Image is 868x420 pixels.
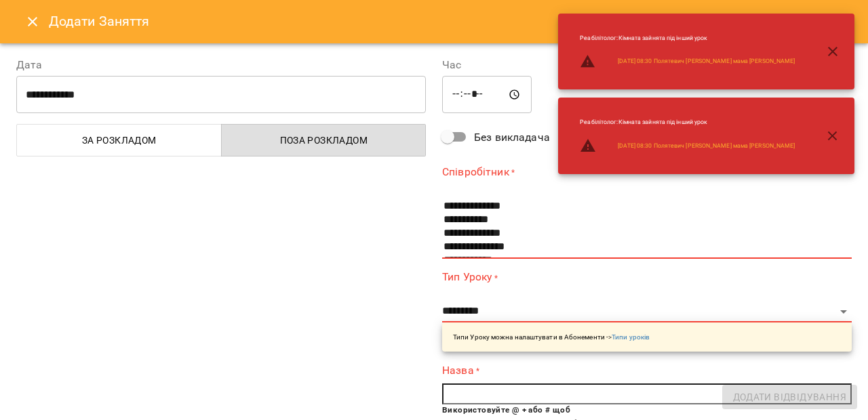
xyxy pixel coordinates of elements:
[618,142,795,150] a: [DATE] 08:30 Полятевич [PERSON_NAME] мама [PERSON_NAME]
[25,132,214,148] span: За розкладом
[221,124,427,156] button: Поза розкладом
[453,332,650,342] p: Типи Уроку можна налаштувати в Абонементи ->
[442,60,852,70] label: Час
[612,333,650,341] a: Типи уроків
[569,28,806,48] li: Реабілітолог : Кімната зайнята під інший урок
[442,270,852,285] label: Тип Уроку
[474,129,550,146] span: Без викладача
[16,5,49,38] button: Close
[442,164,852,180] label: Співробітник
[618,57,795,66] a: [DATE] 08:30 Полятевич [PERSON_NAME] мама [PERSON_NAME]
[442,405,570,415] b: Використовуйте @ + або # щоб
[442,362,852,378] label: Назва
[569,112,806,132] li: Реабілітолог : Кімната зайнята під інший урок
[16,124,222,156] button: За розкладом
[16,60,426,70] label: Дата
[49,11,852,32] h6: Додати Заняття
[230,132,418,148] span: Поза розкладом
